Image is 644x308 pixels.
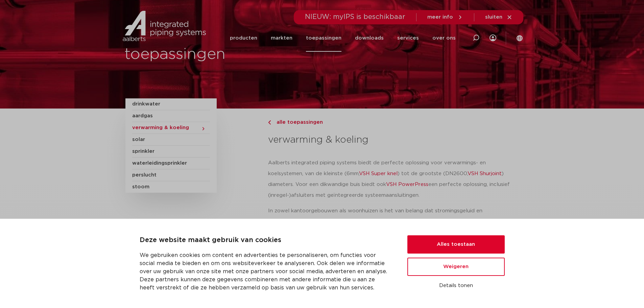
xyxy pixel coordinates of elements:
a: solar [132,134,210,146]
nav: Menu [230,24,456,52]
span: NIEUW: myIPS is beschikbaar [305,14,405,20]
h1: toepassingen [124,44,319,65]
span: alle toepassingen [272,120,323,125]
a: VSH PowerPress [386,182,428,187]
button: Weigeren [407,258,505,276]
button: Alles toestaan [407,235,505,254]
a: over ons [432,24,456,52]
a: toepassingen [306,24,341,52]
a: downloads [355,24,384,52]
button: Details tonen [407,280,505,291]
p: Aalberts integrated piping systems biedt de perfecte oplossing voor verwarmings- en koelsystemen,... [268,158,519,201]
a: alle toepassingen [268,118,519,126]
h3: verwarming & koeling [268,133,519,147]
a: sluiten [485,14,512,20]
span: sluiten [485,15,502,20]
a: drinkwater [132,98,210,110]
a: producten [230,24,257,52]
div: my IPS [490,24,496,52]
p: Deze website maakt gebruik van cookies [140,235,391,246]
a: VSH Super knel [359,171,398,176]
p: We gebruiken cookies om content en advertenties te personaliseren, om functies voor social media ... [140,251,391,292]
a: verwarming & koeling [132,122,210,134]
a: markten [271,24,292,52]
p: In zowel kantoorgebouwen als woonhuizen is het van belang dat stromingsgeluid en stromingsweersta... [268,206,519,281]
a: stoom [132,181,210,193]
a: sprinkler [132,146,210,158]
a: waterleidingsprinkler [132,158,210,169]
a: perslucht [132,169,210,181]
img: chevron-right.svg [268,120,271,125]
a: meer info [427,14,463,20]
a: services [397,24,419,52]
span: meer info [427,15,453,20]
a: aardgas [132,110,210,122]
a: VSH Shurjoint [468,171,502,176]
